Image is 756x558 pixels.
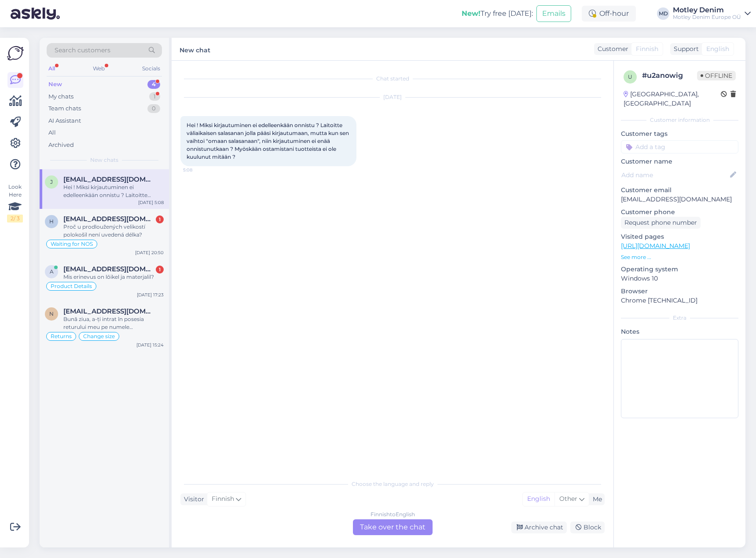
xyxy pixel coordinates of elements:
[51,284,92,289] span: Product Details
[50,268,54,275] span: a
[621,140,738,153] input: Add a tag
[621,287,738,296] p: Browser
[697,71,736,80] span: Offline
[48,128,56,137] div: All
[673,7,751,21] a: Motley DenimMotley Denim Europe OÜ
[140,63,162,74] div: Socials
[621,232,738,241] p: Visited pages
[621,217,701,229] div: Request phone number
[594,44,628,54] div: Customer
[180,75,605,83] div: Chat started
[559,495,577,503] span: Other
[51,241,93,247] span: Waiting for NOS
[621,129,738,139] p: Customer tags
[51,334,72,339] span: Returns
[353,519,433,535] div: Take over the chat
[50,179,53,185] span: j
[621,327,738,336] p: Notes
[7,45,24,62] img: Askly Logo
[63,183,164,199] div: Hei ! Miksi kirjautuminen ei edelleenkään onnistu ? Laitoitte väliaikaisen salasanan jolla pääsi ...
[63,265,155,273] span: anumulla@gmail.com
[621,253,738,261] p: See more ...
[147,104,160,113] div: 0
[83,334,115,339] span: Change size
[149,92,160,101] div: 1
[7,183,23,222] div: Look Here
[180,93,605,101] div: [DATE]
[48,117,81,125] div: AI Assistant
[136,342,164,348] div: [DATE] 15:24
[63,307,155,315] span: neculae.bogdan@yahoo.com
[636,44,658,54] span: Finnish
[63,223,164,239] div: Proč u prodloužených velikostí polokošil není uvedená délka?
[156,215,164,223] div: 1
[589,495,602,504] div: Me
[156,266,164,274] div: 1
[523,492,554,506] div: English
[621,208,738,217] p: Customer phone
[621,296,738,305] p: Chrome [TECHNICAL_ID]
[670,44,699,54] div: Support
[536,5,571,22] button: Emails
[582,6,636,22] div: Off-hour
[63,215,155,223] span: honza_pavelka@centrum.cz
[621,314,738,322] div: Extra
[48,141,74,150] div: Archived
[63,315,164,331] div: Bună ziua, a-ți intrat în posesia returului meu pe numele [PERSON_NAME]?
[55,46,110,55] span: Search customers
[657,7,669,20] div: MD
[48,92,73,101] div: My chats
[91,63,106,74] div: Web
[621,116,738,124] div: Customer information
[462,9,481,18] b: New!
[212,494,234,504] span: Finnish
[180,480,605,488] div: Choose the language and reply
[7,215,23,222] div: 2 / 3
[621,274,738,283] p: Windows 10
[371,511,415,518] div: Finnish to English
[137,292,164,298] div: [DATE] 17:23
[135,249,164,256] div: [DATE] 20:50
[138,199,164,206] div: [DATE] 5:08
[621,265,738,274] p: Operating system
[673,7,741,14] div: Motley Denim
[628,73,632,80] span: u
[48,80,62,89] div: New
[63,273,164,281] div: Mis erinevus on lõikel ja materjalil?
[90,156,118,164] span: New chats
[624,90,721,108] div: [GEOGRAPHIC_DATA], [GEOGRAPHIC_DATA]
[183,167,216,173] span: 5:08
[570,522,605,533] div: Block
[642,70,697,81] div: # u2anowig
[621,242,690,250] a: [URL][DOMAIN_NAME]
[462,8,533,19] div: Try free [DATE]:
[63,175,155,183] span: jukikinnunen@hotmail.fi
[147,80,160,89] div: 4
[621,195,738,204] p: [EMAIL_ADDRESS][DOMAIN_NAME]
[49,310,54,317] span: n
[621,170,728,180] input: Add name
[621,186,738,195] p: Customer email
[673,14,741,21] div: Motley Denim Europe OÜ
[180,43,210,55] label: New chat
[187,122,350,160] span: Hei ! Miksi kirjautuminen ei edelleenkään onnistu ? Laitoitte väliaikaisen salasanan jolla pääsi ...
[180,495,204,504] div: Visitor
[511,522,567,533] div: Archive chat
[48,104,81,113] div: Team chats
[49,218,54,225] span: h
[47,63,57,74] div: All
[706,44,729,54] span: English
[621,157,738,166] p: Customer name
